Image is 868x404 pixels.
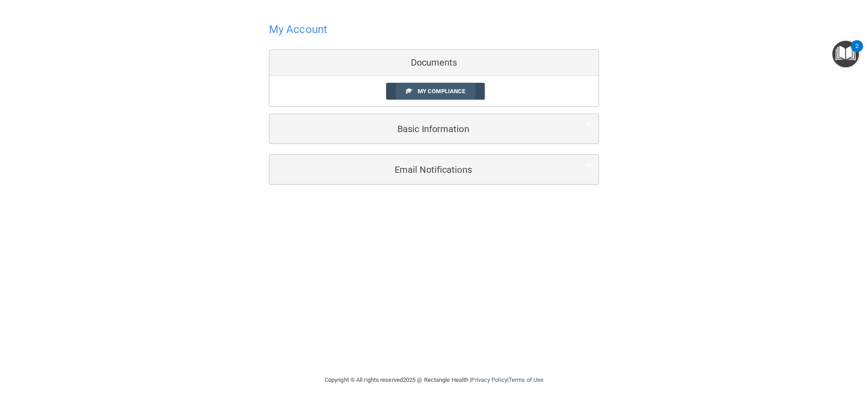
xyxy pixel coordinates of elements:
[276,124,564,134] h5: Basic Information
[276,119,592,139] a: Basic Information
[832,41,859,67] button: Open Resource Center, 2 new notifications
[418,88,465,95] span: My Compliance
[269,24,327,35] h4: My Account
[855,46,859,58] div: 2
[269,366,599,394] div: Copyright © All rights reserved 2025 @ Rectangle Health | |
[276,165,564,175] h5: Email Notifications
[471,376,507,383] a: Privacy Policy
[276,159,592,180] a: Email Notifications
[509,376,543,383] a: Terms of Use
[269,50,599,76] div: Documents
